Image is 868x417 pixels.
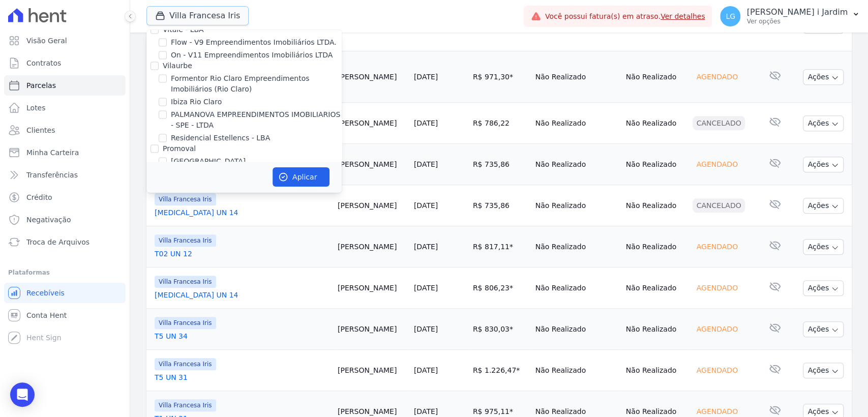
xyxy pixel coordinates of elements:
[531,144,622,185] td: Não Realizado
[334,226,410,267] td: [PERSON_NAME]
[746,7,848,17] p: [PERSON_NAME] i Jardim
[693,240,742,254] div: Agendado
[693,363,742,377] div: Agendado
[622,103,689,144] td: Não Realizado
[693,281,742,295] div: Agendado
[155,358,216,370] span: Villa Francesa Iris
[26,288,65,298] span: Recebíveis
[26,237,89,247] span: Troca de Arquivos
[531,51,622,103] td: Não Realizado
[803,157,844,172] button: Ações
[622,226,689,267] td: Não Realizado
[414,284,438,292] a: [DATE]
[469,226,531,267] td: R$ 817,11
[622,350,689,391] td: Não Realizado
[414,407,438,415] a: [DATE]
[622,144,689,185] td: Não Realizado
[803,321,844,337] button: Ações
[171,50,333,61] label: On - V11 Empreendimentos Imobiliários LTDA
[622,309,689,350] td: Não Realizado
[26,103,46,113] span: Lotes
[469,185,531,226] td: R$ 735,86
[273,167,330,187] button: Aplicar
[26,147,79,158] span: Minha Carteira
[803,239,844,255] button: Ações
[155,372,330,382] a: T5 UN 31
[171,73,342,95] label: Formentor Rio Claro Empreendimentos Imobiliários (Rio Claro)
[622,185,689,226] td: Não Realizado
[26,36,67,46] span: Visão Geral
[414,366,438,374] a: [DATE]
[26,310,67,320] span: Conta Hent
[531,103,622,144] td: Não Realizado
[155,331,330,341] a: T5 UN 34
[693,322,742,336] div: Agendado
[712,2,868,31] button: LG [PERSON_NAME] i Jardim Ver opções
[414,201,438,210] a: [DATE]
[726,13,735,20] span: LG
[8,266,122,279] div: Plataformas
[469,144,531,185] td: R$ 735,86
[26,192,52,202] span: Crédito
[4,120,126,140] a: Clientes
[803,363,844,378] button: Ações
[803,198,844,214] button: Ações
[171,156,246,167] label: [GEOGRAPHIC_DATA]
[171,133,270,143] label: Residencial Estellencs - LBA
[414,243,438,251] a: [DATE]
[531,350,622,391] td: Não Realizado
[155,399,216,411] span: Villa Francesa Iris
[155,290,330,300] a: [MEDICAL_DATA] UN 14
[693,116,745,130] div: Cancelado
[469,103,531,144] td: R$ 786,22
[4,305,126,325] a: Conta Hent
[146,6,249,25] button: Villa Francesa Iris
[26,170,78,180] span: Transferências
[469,309,531,350] td: R$ 830,03
[531,185,622,226] td: Não Realizado
[155,276,216,288] span: Villa Francesa Iris
[531,309,622,350] td: Não Realizado
[4,75,126,96] a: Parcelas
[163,62,192,70] label: Vilaurbe
[469,51,531,103] td: R$ 971,30
[26,125,55,135] span: Clientes
[4,165,126,185] a: Transferências
[414,73,438,81] a: [DATE]
[803,115,844,131] button: Ações
[334,185,410,226] td: [PERSON_NAME]
[171,97,222,107] label: Ibiza Rio Claro
[469,267,531,309] td: R$ 806,23
[171,109,342,131] label: PALMANOVA EMPREENDIMENTOS IMOBILIARIOS - SPE - LTDA
[4,232,126,252] a: Troca de Arquivos
[155,249,330,259] a: T02 UN 12
[414,160,438,168] a: [DATE]
[155,234,216,247] span: Villa Francesa Iris
[469,350,531,391] td: R$ 1.226,47
[334,51,410,103] td: [PERSON_NAME]
[4,187,126,207] a: Crédito
[4,283,126,303] a: Recebíveis
[334,350,410,391] td: [PERSON_NAME]
[155,317,216,329] span: Villa Francesa Iris
[622,267,689,309] td: Não Realizado
[746,17,848,25] p: Ver opções
[4,53,126,73] a: Contratos
[661,12,705,20] a: Ver detalhes
[414,119,438,127] a: [DATE]
[803,69,844,85] button: Ações
[693,157,742,171] div: Agendado
[334,144,410,185] td: [PERSON_NAME]
[693,70,742,84] div: Agendado
[26,58,61,68] span: Contratos
[622,51,689,103] td: Não Realizado
[4,142,126,163] a: Minha Carteira
[4,98,126,118] a: Lotes
[803,280,844,296] button: Ações
[171,37,337,48] label: Flow - V9 Empreendimentos Imobiliários LTDA.
[10,382,35,407] div: Open Intercom Messenger
[334,309,410,350] td: [PERSON_NAME]
[334,103,410,144] td: [PERSON_NAME]
[26,215,71,225] span: Negativação
[4,31,126,51] a: Visão Geral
